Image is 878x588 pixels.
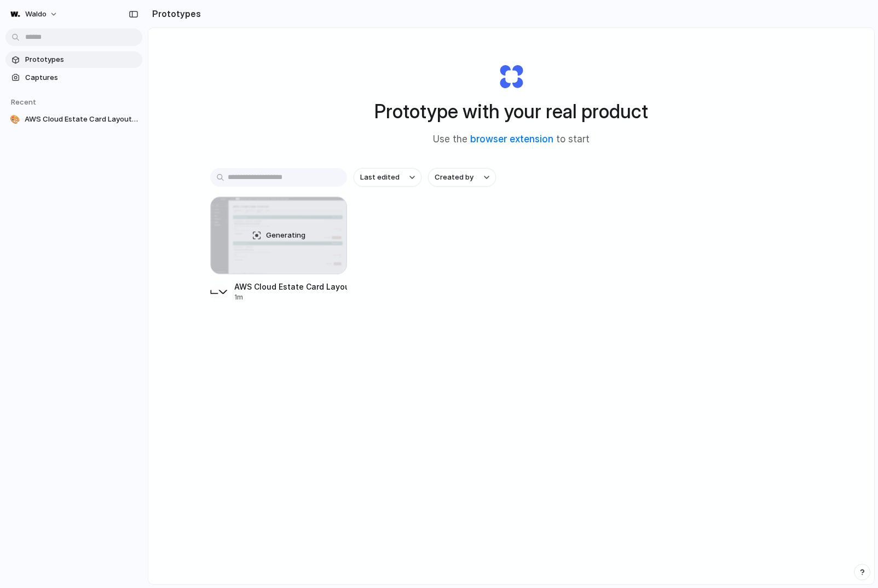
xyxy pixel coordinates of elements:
div: 1m [234,292,347,302]
span: Waldo [25,9,47,20]
h1: Prototype with your real product [374,97,648,126]
span: Prototypes [25,54,138,65]
a: Prototypes [5,51,142,68]
a: Captures [5,70,142,86]
button: Last edited [354,168,421,187]
span: Generating [266,230,305,241]
span: Last edited [360,172,400,183]
button: Waldo [5,5,63,23]
div: AWS Cloud Estate Card Layout Design [234,281,347,292]
h2: Prototypes [148,7,201,20]
a: browser extension [470,134,553,145]
button: Created by [428,168,496,187]
a: AWS Cloud Estate Card Layout DesignGeneratingAWS Cloud Estate Card Layout Design1m [210,197,347,302]
span: Captures [25,72,138,83]
span: Created by [435,172,473,183]
a: 🎨AWS Cloud Estate Card Layout Design [5,111,142,128]
span: AWS Cloud Estate Card Layout Design [25,114,138,125]
span: Use the to start [433,132,590,147]
div: 🎨 [10,114,20,125]
span: Recent [11,97,36,106]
